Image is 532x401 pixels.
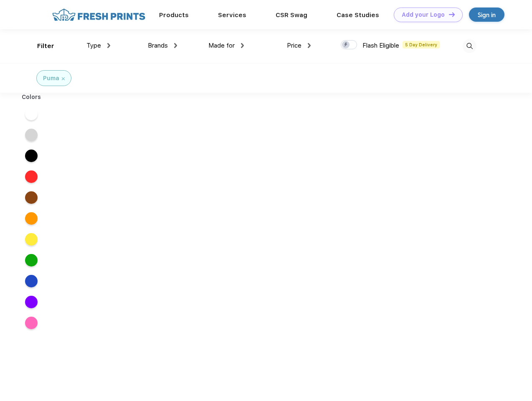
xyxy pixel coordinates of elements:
[107,43,110,48] img: dropdown.png
[241,43,244,48] img: dropdown.png
[308,43,311,48] img: dropdown.png
[159,11,189,19] a: Products
[218,11,246,19] a: Services
[50,8,148,22] img: fo%20logo%202.webp
[287,42,301,49] span: Price
[43,74,59,83] div: Puma
[86,42,101,49] span: Type
[362,42,399,49] span: Flash Eligible
[208,42,235,49] span: Made for
[62,77,65,80] img: filter_cancel.svg
[403,41,440,48] span: 5 Day Delivery
[463,39,476,53] img: desktop_search.svg
[469,8,504,22] a: Sign in
[37,41,54,51] div: Filter
[478,10,496,20] div: Sign in
[276,11,307,19] a: CSR Swag
[15,93,48,102] div: Colors
[148,42,168,49] span: Brands
[174,43,177,48] img: dropdown.png
[402,11,445,18] div: Add your Logo
[449,12,455,17] img: DT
